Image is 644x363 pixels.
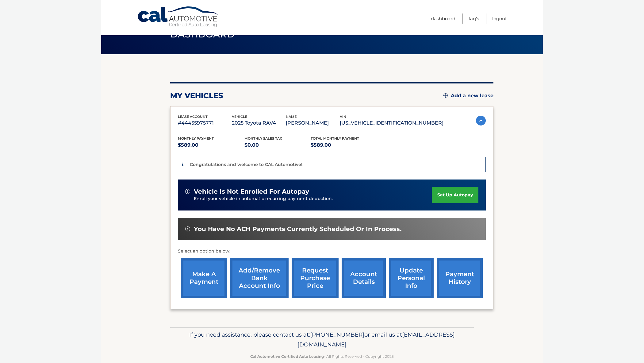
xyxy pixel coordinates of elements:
[194,188,309,195] span: vehicle is not enrolled for autopay
[310,331,364,338] span: [PHONE_NUMBER]
[340,119,443,127] p: [US_VEHICLE_IDENTIFICATION_NUMBER]
[286,119,340,127] p: [PERSON_NAME]
[194,225,401,233] span: You have no ACH payments currently scheduled or in process.
[443,93,493,99] a: Add a new lease
[432,187,478,203] a: set up autopay
[244,136,282,141] span: Monthly sales Tax
[492,14,507,24] a: Logout
[178,114,208,119] span: lease account
[194,195,432,202] p: Enroll your vehicle in automatic recurring payment deduction.
[185,226,190,231] img: alert-white.svg
[170,91,223,100] h2: my vehicles
[342,258,386,298] a: account details
[185,189,190,194] img: alert-white.svg
[469,14,479,24] a: FAQ's
[476,116,486,126] img: accordion-active.svg
[437,258,483,298] a: payment history
[232,119,286,127] p: 2025 Toyota RAV4
[178,248,486,255] p: Select an option below:
[340,114,346,119] span: vin
[244,141,311,149] p: $0.00
[311,136,359,141] span: Total Monthly Payment
[230,258,289,298] a: Add/Remove bank account info
[389,258,434,298] a: update personal info
[190,162,304,167] p: Congratulations and welcome to CAL Automotive!!
[181,258,227,298] a: make a payment
[286,114,297,119] span: name
[178,141,244,149] p: $589.00
[443,93,448,98] img: add.svg
[137,6,220,28] a: Cal Automotive
[311,141,377,149] p: $589.00
[232,114,247,119] span: vehicle
[174,330,470,349] p: If you need assistance, please contact us at: or email us at
[250,354,324,359] strong: Cal Automotive Certified Auto Leasing
[431,14,455,24] a: Dashboard
[178,136,214,141] span: Monthly Payment
[178,119,232,127] p: #44455975771
[292,258,339,298] a: request purchase price
[174,353,470,360] p: - All Rights Reserved - Copyright 2025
